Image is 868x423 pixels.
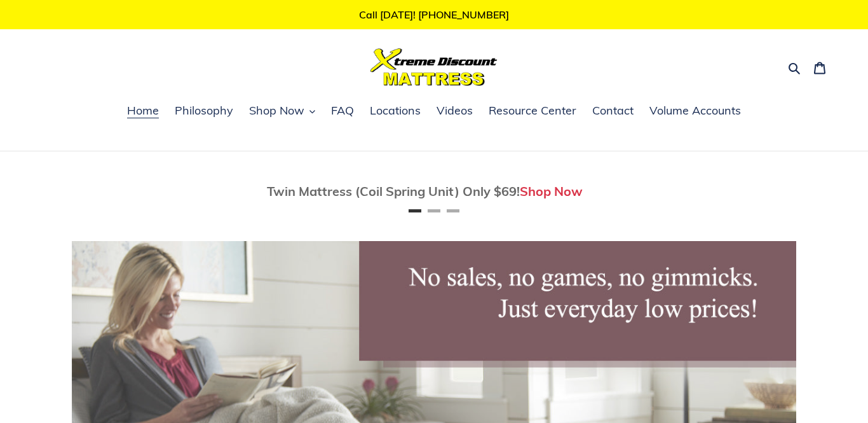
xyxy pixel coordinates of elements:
img: Xtreme Discount Mattress [370,48,498,86]
span: Twin Mattress (Coil Spring Unit) Only $69! [267,183,520,199]
span: Locations [370,103,421,118]
a: Locations [363,102,427,121]
span: Philosophy [175,103,233,118]
a: Philosophy [168,102,240,121]
span: Contact [592,103,634,118]
button: Page 3 [447,209,459,212]
a: Shop Now [520,183,583,199]
a: Videos [430,102,479,121]
a: Volume Accounts [643,102,747,121]
span: Resource Center [489,103,576,118]
span: Home [127,103,159,118]
button: Page 2 [428,209,440,212]
a: FAQ [325,102,360,121]
button: Shop Now [243,102,322,121]
span: FAQ [331,103,354,118]
a: Resource Center [482,102,583,121]
span: Volume Accounts [649,103,741,118]
button: Page 1 [409,209,421,212]
span: Shop Now [249,103,304,118]
a: Contact [586,102,640,121]
a: Home [121,102,165,121]
span: Videos [437,103,473,118]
